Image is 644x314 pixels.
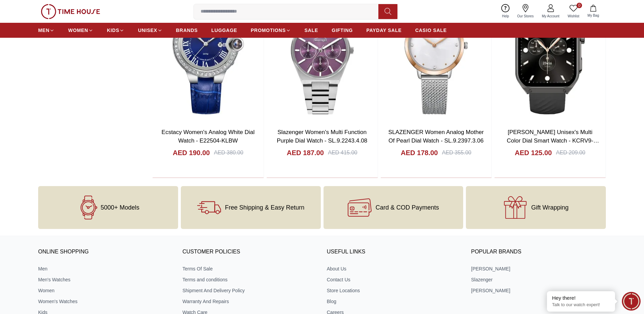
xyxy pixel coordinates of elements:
a: GIFTING [332,24,353,36]
a: Slazenger Women's Multi Function Purple Dial Watch - SL.9.2243.4.08 [277,129,367,144]
h4: AED 187.00 [287,148,324,158]
a: Help [498,3,513,20]
a: PROMOTIONS [251,24,291,36]
span: Wishlist [565,14,582,19]
a: WOMEN [68,24,93,36]
span: SALE [304,27,318,34]
span: PROMOTIONS [251,27,286,34]
span: My Account [539,14,562,19]
div: AED 355.00 [442,149,471,157]
h3: USEFUL LINKS [327,247,462,257]
span: LUGGAGE [211,27,237,34]
h3: Popular Brands [471,247,606,257]
a: BRANDS [176,24,198,36]
a: Our Stores [513,3,538,20]
span: 5000+ Models [101,204,140,211]
span: WOMEN [68,27,88,34]
h4: AED 190.00 [173,148,210,158]
p: Talk to our watch expert! [552,302,610,308]
div: AED 380.00 [214,149,243,157]
span: GIFTING [332,27,353,34]
a: Women's Watches [38,298,173,305]
a: [PERSON_NAME] [471,265,606,272]
a: Men [38,265,173,272]
span: MEN [38,27,49,34]
div: Chat Widget [622,292,641,311]
a: UNISEX [138,24,162,36]
button: My Bag [583,3,603,19]
span: Our Stores [515,14,536,19]
div: AED 209.00 [556,149,585,157]
span: PAYDAY SALE [366,27,402,34]
a: PAYDAY SALE [366,24,402,36]
a: MEN [38,24,54,36]
a: SALE [304,24,318,36]
a: Men's Watches [38,276,173,283]
span: Card & COD Payments [376,204,439,211]
a: LUGGAGE [211,24,237,36]
span: Help [499,14,512,19]
div: AED 415.00 [328,149,357,157]
span: CASIO SALE [415,27,447,34]
h3: ONLINE SHOPPING [38,247,173,257]
h4: AED 178.00 [401,148,438,158]
a: Blog [327,298,462,305]
a: About Us [327,265,462,272]
a: Store Locations [327,287,462,294]
a: Terms Of Sale [183,265,317,272]
a: [PERSON_NAME] Unisex's Multi Color Dial Smart Watch - KCRV9-XSBBE [507,129,599,153]
a: 0Wishlist [564,3,583,20]
a: CASIO SALE [415,24,447,36]
a: [PERSON_NAME] [471,287,606,294]
a: Women [38,287,173,294]
span: 0 [577,3,582,8]
span: KIDS [107,27,119,34]
span: BRANDS [176,27,198,34]
div: Hey there! [552,295,610,301]
span: My Bag [585,13,602,18]
span: UNISEX [138,27,157,34]
a: Terms and conditions [183,276,317,283]
h3: CUSTOMER POLICIES [183,247,317,257]
h4: AED 125.00 [515,148,552,158]
span: Gift Wrapping [531,204,569,211]
a: Contact Us [327,276,462,283]
a: KIDS [107,24,124,36]
a: Slazenger [471,276,606,283]
a: SLAZENGER Women Analog Mother Of Pearl Dial Watch - SL.9.2397.3.06 [388,129,484,144]
img: ... [41,4,100,19]
a: Ecstacy Women's Analog White Dial Watch - E22504-KLBW [161,129,254,144]
span: Free Shipping & Easy Return [225,204,304,211]
a: Shipment And Delivery Policy [183,287,317,294]
a: Warranty And Repairs [183,298,317,305]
